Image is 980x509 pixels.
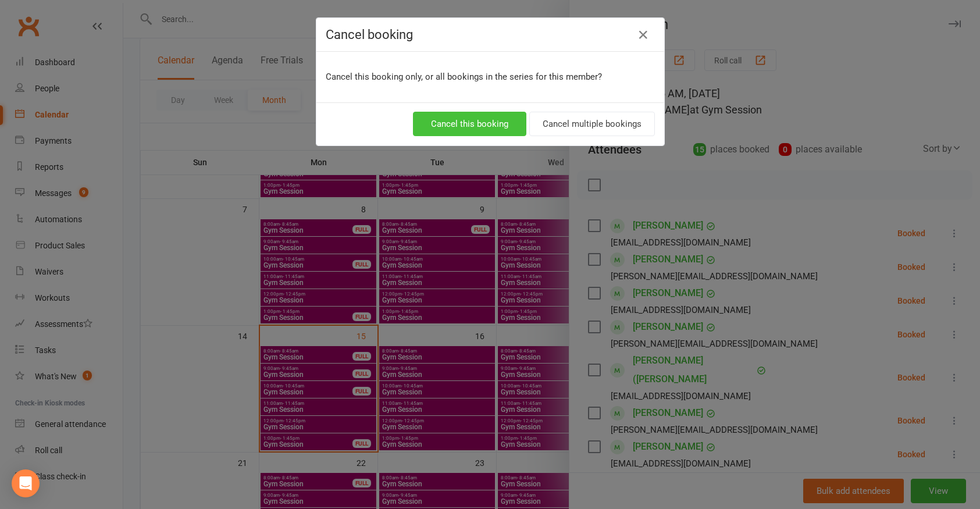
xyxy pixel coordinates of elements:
[634,26,653,44] button: Close
[529,112,655,136] button: Cancel multiple bookings
[413,112,526,136] button: Cancel this booking
[12,469,40,497] div: Open Intercom Messenger
[326,70,655,84] p: Cancel this booking only, or all bookings in the series for this member?
[326,27,655,42] h4: Cancel booking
